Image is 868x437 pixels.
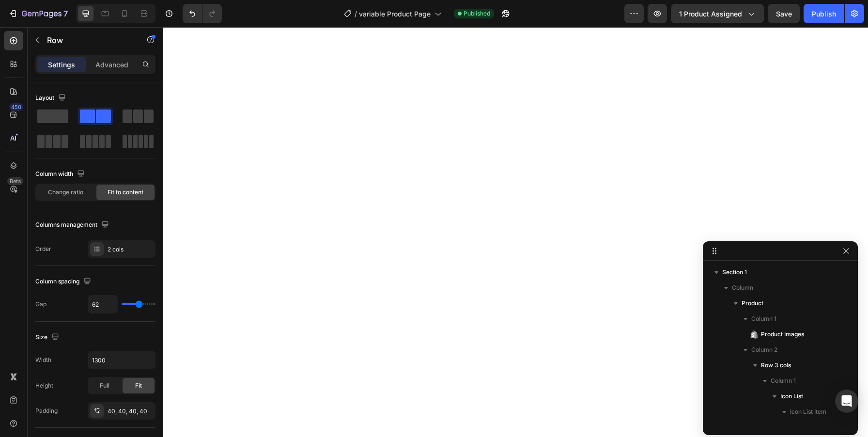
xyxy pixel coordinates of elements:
input: Auto [88,351,155,369]
div: Size [35,331,61,344]
div: Gap [35,300,46,309]
div: Order [35,245,51,253]
div: 450 [9,103,23,111]
div: Open Intercom Messenger [835,390,858,413]
div: 40, 40, 40, 40 [108,407,153,416]
div: Layout [35,92,68,105]
span: Fit [135,381,142,390]
p: 7 [63,8,68,19]
span: Full [100,381,109,390]
span: Icon List [780,391,803,401]
span: Column 1 [751,314,776,324]
div: Undo/Redo [183,4,222,23]
span: Column [732,283,753,293]
div: Column width [35,168,87,181]
div: Publish [812,9,836,19]
span: / [355,9,357,19]
div: Padding [35,406,58,415]
div: Width [35,356,51,364]
span: Column 2 [751,345,777,355]
p: Row [47,34,129,46]
span: Column 1 [771,376,796,386]
div: Column spacing [35,275,93,288]
span: Product [742,298,763,308]
span: Icon [800,422,811,432]
input: Auto [88,296,117,313]
span: Save [776,10,792,18]
p: Settings [48,60,75,70]
button: Save [768,4,800,23]
div: Columns management [35,218,111,232]
span: Product Images [761,329,804,339]
button: Publish [804,4,844,23]
span: Fit to content [108,188,143,197]
span: Section 1 [722,267,747,277]
div: Height [35,381,53,390]
p: Advanced [95,60,128,70]
span: 1 product assigned [679,9,742,19]
div: 2 cols [108,245,153,254]
span: Row 3 cols [761,360,791,370]
button: 1 product assigned [671,4,764,23]
button: 7 [4,4,72,23]
span: variable Product Page [359,9,431,19]
span: Icon List Item [790,407,826,417]
span: Change ratio [48,188,83,197]
span: Published [464,9,490,18]
iframe: Design area [163,27,868,437]
div: Beta [7,177,23,185]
